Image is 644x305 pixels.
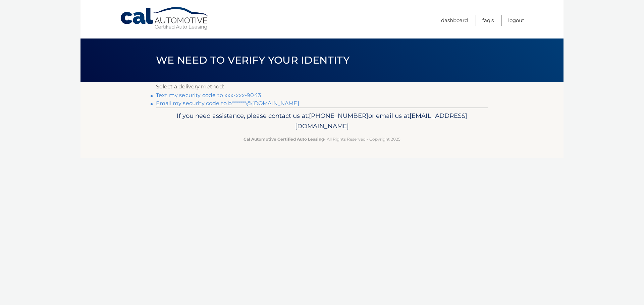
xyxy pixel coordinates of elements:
a: FAQ's [482,15,494,26]
a: Logout [508,15,524,26]
p: - All Rights Reserved - Copyright 2025 [160,136,484,143]
span: [PHONE_NUMBER] [309,112,368,120]
p: Select a delivery method: [156,82,488,91]
a: Text my security code to xxx-xxx-9043 [156,92,261,98]
a: Email my security code to b*******@[DOMAIN_NAME] [156,100,299,106]
p: If you need assistance, please contact us at: or email us at [160,110,484,132]
span: We need to verify your identity [156,54,350,66]
a: Cal Automotive [120,7,210,30]
strong: Cal Automotive Certified Auto Leasing [244,137,324,142]
a: Dashboard [441,15,468,26]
